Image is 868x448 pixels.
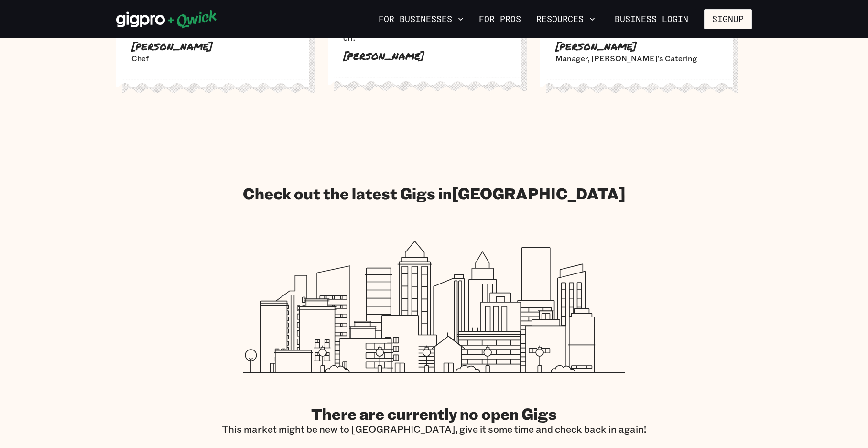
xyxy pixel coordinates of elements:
span: Chef [131,53,149,63]
p: This market might be new to [GEOGRAPHIC_DATA], give it some time and check back in again! [222,423,646,435]
p: [PERSON_NAME] [555,41,717,53]
button: Signup [704,9,752,29]
a: For Pros [475,11,525,27]
p: [PERSON_NAME] [343,50,505,62]
h2: There are currently no open Gigs [222,404,646,423]
button: Resources [532,11,599,27]
a: Business Login [607,9,696,29]
button: For Businesses [375,11,467,27]
p: [PERSON_NAME] [131,41,293,53]
h2: Check out the latest Gigs in [GEOGRAPHIC_DATA] [116,184,752,203]
span: Manager, [PERSON_NAME]'s Catering [555,53,697,63]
